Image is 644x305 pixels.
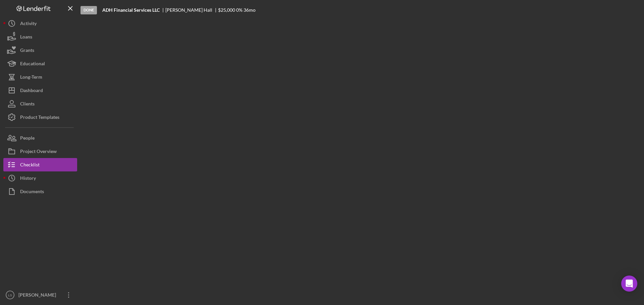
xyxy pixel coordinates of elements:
[102,7,160,13] b: ADH Financial Services LLC
[20,57,45,72] div: Educational
[3,171,77,185] button: History
[3,131,77,145] button: People
[3,84,77,97] button: Dashboard
[17,288,60,303] div: [PERSON_NAME]
[20,171,36,186] div: History
[20,70,42,85] div: Long-Term
[20,97,35,112] div: Clients
[165,7,218,13] div: [PERSON_NAME] Hall
[244,7,256,13] div: 36 mo
[20,158,40,173] div: Checklist
[80,6,97,14] div: Done
[3,288,77,302] button: LS[PERSON_NAME]
[20,110,59,126] div: Product Templates
[3,70,77,84] button: Long-Term
[20,145,57,160] div: Project Overview
[3,110,77,124] button: Product Templates
[3,30,77,44] button: Loans
[3,158,77,171] button: Checklist
[621,276,637,292] div: Open Intercom Messenger
[3,57,77,70] button: Educational
[20,44,34,59] div: Grants
[3,185,77,198] button: Documents
[3,44,77,57] button: Grants
[218,7,235,13] span: $25,000
[20,185,44,200] div: Documents
[20,84,43,99] div: Dashboard
[20,30,32,45] div: Loans
[3,17,77,30] button: Activity
[8,293,12,297] text: LS
[236,7,243,13] div: 0 %
[20,131,35,146] div: People
[3,97,77,110] button: Clients
[20,17,37,32] div: Activity
[3,145,77,158] button: Project Overview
